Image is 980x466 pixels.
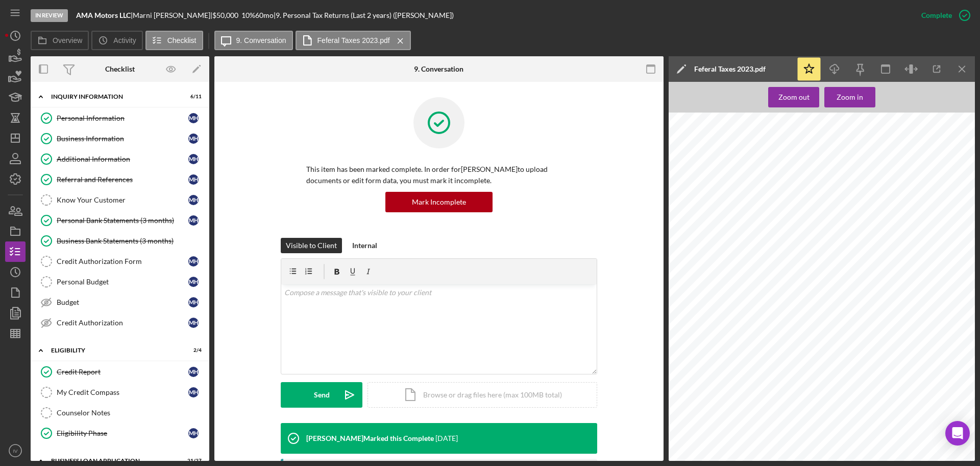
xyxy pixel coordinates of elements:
div: M H [188,154,199,164]
div: M H [188,134,199,144]
a: Know Your CustomerMH [36,190,204,210]
div: | [76,11,133,19]
div: Credit Report [57,368,188,376]
div: Additional Information [57,155,188,163]
div: Business Bank Statements (3 months) [57,237,204,245]
div: INQUIRY INFORMATION [51,94,176,100]
div: In Review [31,9,68,22]
button: Zoom in [824,87,875,107]
div: Complete [921,5,952,26]
button: Send [281,382,362,408]
button: Activity [91,31,142,50]
a: Additional InformationMH [36,149,204,169]
a: Business InformationMH [36,128,204,149]
div: M H [188,174,199,185]
label: 9. Conversation [236,36,286,45]
span: $50,000 [212,11,238,19]
a: Personal Bank Statements (3 months)MH [36,210,204,231]
div: M H [188,428,199,438]
button: Mark Incomplete [385,192,493,212]
div: Marni [PERSON_NAME] | [133,11,212,19]
button: Checklist [145,31,203,50]
time: 2025-08-21 22:02 [435,434,458,442]
div: Personal Information [57,114,188,122]
label: Feferal Taxes 2023.pdf [317,36,390,45]
b: AMA Motors LLC [76,11,131,19]
div: [PERSON_NAME] Marked this Complete [306,434,434,442]
div: Checklist [105,65,135,73]
div: Credit Authorization Form [57,257,188,265]
a: Referral and ReferencesMH [36,169,204,190]
a: Eligibility PhaseMH [36,423,204,443]
div: 6 / 11 [183,94,202,100]
div: Visible to Client [286,238,337,253]
button: Complete [911,5,975,26]
label: Activity [113,36,136,45]
a: Business Bank Statements (3 months) [36,231,204,251]
div: M H [188,387,199,397]
div: Send [314,382,330,408]
div: Feferal Taxes 2023.pdf [694,65,766,73]
a: BudgetMH [36,292,204,313]
label: Checklist [167,36,197,45]
div: M H [188,277,199,287]
div: M H [188,318,199,328]
div: Referral and References [57,175,188,184]
div: BUSINESS LOAN APPLICATION [51,458,176,464]
div: My Credit Compass [57,388,188,396]
div: Credit Authorization [57,319,188,327]
div: | 9. Personal Tax Returns (Last 2 years) ([PERSON_NAME]) [274,11,454,19]
div: Internal [352,238,377,253]
button: Overview [31,31,89,50]
button: Feferal Taxes 2023.pdf [296,31,411,50]
div: Zoom in [837,87,863,107]
text: IV [13,448,18,454]
a: Credit ReportMH [36,362,204,382]
div: M H [188,256,199,267]
div: 60 mo [255,11,274,19]
div: Eligibility Phase [57,429,188,437]
div: M H [188,367,199,377]
div: Personal Budget [57,278,188,286]
div: Know Your Customer [57,196,188,204]
button: Visible to Client [281,238,342,253]
a: Personal BudgetMH [36,272,204,292]
div: Zoom out [778,87,810,107]
button: IV [5,440,26,461]
div: Personal Bank Statements (3 months) [57,216,188,225]
div: M H [188,113,199,123]
div: Open Intercom Messenger [945,421,970,446]
a: Personal InformationMH [36,108,204,128]
button: 9. Conversation [214,31,293,50]
div: 10 % [241,11,255,19]
div: M H [188,297,199,307]
p: This item has been marked complete. In order for [PERSON_NAME] to upload documents or edit form d... [306,164,572,187]
div: ELIGIBILITY [51,347,176,353]
label: Overview [53,36,82,45]
div: Mark Incomplete [412,192,466,212]
div: 9. Conversation [414,65,463,73]
div: M H [188,215,199,226]
div: M H [188,195,199,205]
a: My Credit CompassMH [36,382,204,403]
div: 21 / 27 [183,458,202,464]
a: Credit Authorization FormMH [36,251,204,272]
a: Credit AuthorizationMH [36,313,204,333]
a: Counselor Notes [36,403,204,423]
div: Counselor Notes [57,409,204,417]
div: Business Information [57,135,188,143]
button: Internal [347,238,382,253]
button: Zoom out [768,87,819,107]
div: 2 / 4 [183,347,202,353]
div: Budget [57,298,188,306]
